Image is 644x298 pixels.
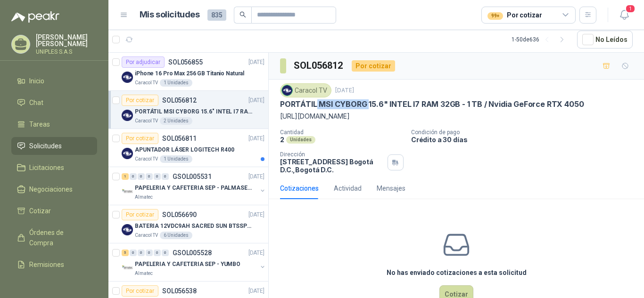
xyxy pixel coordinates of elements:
[286,136,315,144] div: Unidades
[135,270,153,277] p: Almatec
[108,129,268,167] a: Por cotizarSOL056811[DATE] Company LogoAPUNTADOR LÁSER LOGITECH R400Caracol TV1 Unidades
[130,250,137,256] div: 0
[248,249,264,258] p: [DATE]
[411,136,640,144] p: Crédito a 30 días
[122,250,129,256] div: 5
[162,250,169,256] div: 0
[248,96,264,105] p: [DATE]
[335,86,354,95] p: [DATE]
[122,173,129,180] div: 1
[122,285,158,297] div: Por cotizar
[162,97,197,104] p: SOL056812
[577,31,633,48] button: No Leídos
[487,10,542,20] div: Por cotizar
[280,99,584,109] p: PORTÁTIL MSI CYBORG 15.6" INTEL I7 RAM 32GB - 1 TB / Nvidia GeForce RTX 4050
[160,79,192,87] div: 1 Unidades
[173,173,212,180] p: GSOL005531
[36,49,97,55] p: UNIPLES S.A.S
[146,173,153,180] div: 0
[294,58,344,73] h3: SOL056812
[160,232,192,239] div: 6 Unidades
[29,206,51,216] span: Cotizar
[334,183,362,193] div: Actividad
[146,250,153,256] div: 0
[162,135,197,142] p: SOL056811
[122,56,165,68] div: Por adjudicar
[108,53,268,91] a: Por adjudicarSOL056855[DATE] Company LogoiPhone 16 Pro Max 256 GB Titanio NaturalCaracol TV1 Unid...
[154,250,161,256] div: 0
[248,287,264,296] p: [DATE]
[487,12,503,20] div: 99+
[135,184,252,193] p: PAPELERIA Y CAFETERIA SEP - PALMASECA
[36,34,97,47] p: [PERSON_NAME] [PERSON_NAME]
[11,94,97,112] a: Chat
[248,134,264,143] p: [DATE]
[616,7,633,24] button: 1
[11,202,97,220] a: Cotizar
[280,136,284,144] p: 2
[162,288,197,294] p: SOL056538
[280,183,319,193] div: Cotizaciones
[122,95,158,106] div: Por cotizar
[248,172,264,181] p: [DATE]
[377,183,405,193] div: Mensajes
[108,205,268,243] a: Por cotizarSOL056690[DATE] Company LogoBATERIA 12VDC9AH SACRED SUN BTSSP12-9HRCaracol TV6 Unidades
[130,173,137,180] div: 0
[160,117,192,125] div: 2 Unidades
[29,162,64,173] span: Licitaciones
[625,4,636,13] span: 1
[29,184,73,194] span: Negociaciones
[122,148,133,159] img: Company Logo
[122,72,133,83] img: Company Logo
[122,224,133,235] img: Company Logo
[29,259,64,270] span: Remisiones
[29,76,44,86] span: Inicio
[160,155,192,163] div: 1 Unidades
[11,224,97,252] a: Órdenes de Compra
[29,141,62,151] span: Solicitudes
[11,115,97,133] a: Tareas
[512,32,570,47] div: 1 - 50 de 636
[122,247,266,277] a: 5 0 0 0 0 0 GSOL005528[DATE] Company LogoPAPELERIA Y CAFETERIA SEP - YUMBOAlmatec
[352,60,395,72] div: Por cotizar
[135,155,158,163] p: Caracol TV
[135,79,158,87] p: Caracol TV
[280,158,384,174] p: [STREET_ADDRESS] Bogotá D.C. , Bogotá D.C.
[387,267,527,278] h3: No has enviado cotizaciones a esta solicitud
[248,210,264,219] p: [DATE]
[168,59,203,65] p: SOL056855
[280,83,331,97] div: Caracol TV
[280,151,384,158] p: Dirección
[11,72,97,90] a: Inicio
[135,193,153,201] p: Almatec
[122,171,266,201] a: 1 0 0 0 0 0 GSOL005531[DATE] Company LogoPAPELERIA Y CAFETERIA SEP - PALMASECAAlmatec
[135,260,240,269] p: PAPELERIA Y CAFETERIA SEP - YUMBO
[122,133,158,144] div: Por cotizar
[140,8,200,22] h1: Mis solicitudes
[11,159,97,177] a: Licitaciones
[154,173,161,180] div: 0
[122,110,133,121] img: Company Logo
[122,186,133,197] img: Company Logo
[239,11,246,18] span: search
[248,58,264,67] p: [DATE]
[29,119,50,129] span: Tareas
[135,222,252,231] p: BATERIA 12VDC9AH SACRED SUN BTSSP12-9HR
[135,232,158,239] p: Caracol TV
[11,137,97,155] a: Solicitudes
[207,9,226,21] span: 835
[162,173,169,180] div: 0
[11,180,97,198] a: Negociaciones
[138,173,145,180] div: 0
[122,209,158,220] div: Por cotizar
[29,97,43,108] span: Chat
[162,211,197,218] p: SOL056690
[173,250,212,256] p: GSOL005528
[411,129,640,136] p: Condición de pago
[135,117,158,125] p: Caracol TV
[280,129,404,136] p: Cantidad
[29,227,88,248] span: Órdenes de Compra
[11,256,97,274] a: Remisiones
[282,85,292,96] img: Company Logo
[138,250,145,256] div: 0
